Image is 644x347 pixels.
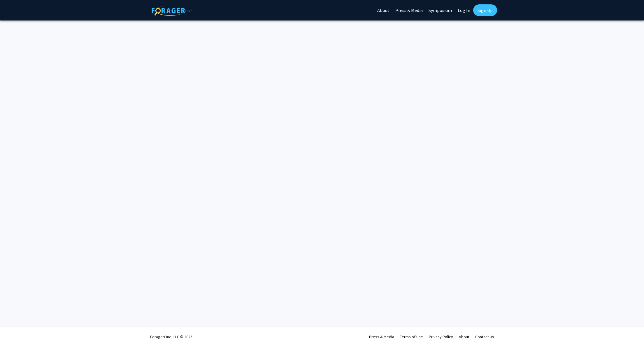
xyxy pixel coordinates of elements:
[475,334,494,339] a: Contact Us
[400,334,423,339] a: Terms of Use
[150,327,192,347] div: ForagerOne, LLC © 2025
[152,6,192,16] img: ForagerOne Logo
[459,334,469,339] a: About
[429,334,453,339] a: Privacy Policy
[369,334,394,339] a: Press & Media
[473,4,497,16] a: Sign Up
